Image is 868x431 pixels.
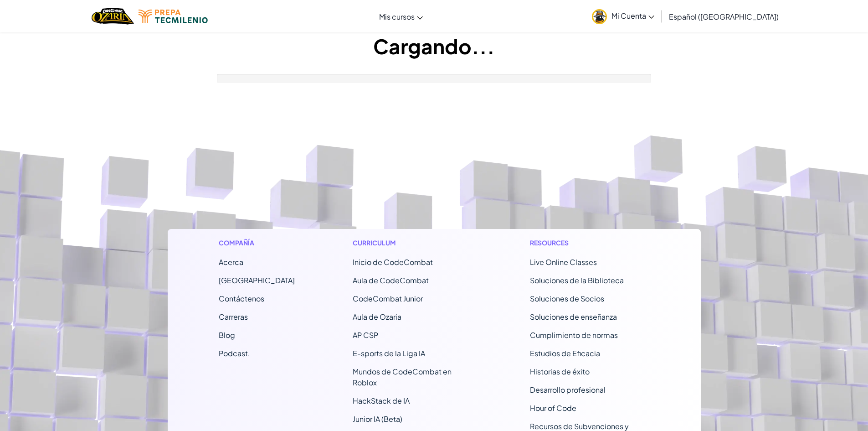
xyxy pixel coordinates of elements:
a: Soluciones de la Biblioteca [530,275,624,285]
a: Blog [219,330,235,340]
a: Cumplimiento de normas [530,330,618,340]
span: Contáctenos [219,294,264,303]
a: Historias de éxito [530,367,590,376]
h1: Curriculum [353,238,473,248]
span: Mis cursos [379,12,415,21]
a: Live Online Classes [530,257,597,267]
a: Mundos de CodeCombat en Roblox [353,367,452,387]
a: CodeCombat Junior [353,294,423,303]
a: Soluciones de enseñanza [530,312,617,322]
a: Mi Cuenta [587,2,659,31]
span: Inicio de CodeCombat [353,257,433,267]
a: Aula de CodeCombat [353,275,429,285]
a: [GEOGRAPHIC_DATA] [219,275,295,285]
img: avatar [592,9,607,24]
img: Home [92,7,134,26]
a: Ozaria by CodeCombat logo [92,7,134,26]
h1: Compañía [219,238,295,248]
a: Español ([GEOGRAPHIC_DATA]) [664,4,783,29]
a: Desarrollo profesional [530,385,606,395]
a: Carreras [219,312,248,322]
a: Soluciones de Socios [530,294,604,303]
img: Tecmilenio logo [139,10,208,23]
a: Podcast. [219,348,250,358]
a: HackStack de IA [353,396,410,405]
a: Aula de Ozaria [353,312,401,322]
a: Hour of Code [530,403,576,413]
h1: Resources [530,238,650,248]
span: Mi Cuenta [611,11,654,21]
a: Junior IA (Beta) [353,414,402,424]
a: E-sports de la Liga IA [353,348,425,358]
a: AP CSP [353,330,378,340]
a: Acerca [219,257,243,267]
span: Español ([GEOGRAPHIC_DATA]) [669,12,779,21]
a: Mis cursos [375,4,427,29]
a: Estudios de Eficacia [530,348,600,358]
